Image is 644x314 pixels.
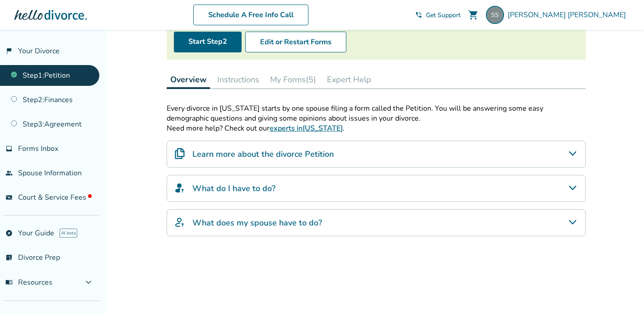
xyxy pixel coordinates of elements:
[174,183,185,193] img: What do I have to do?
[174,32,242,52] a: Start Step2
[192,217,322,229] h4: What does my spouse have to do?
[5,194,13,201] span: universal_currency_alt
[245,32,346,52] button: Edit or Restart Forms
[426,11,461,19] span: Get Support
[60,229,77,238] span: AI beta
[167,70,210,89] button: Overview
[5,254,13,261] span: list_alt_check
[18,192,92,202] span: Court & Service Fees
[486,6,504,24] img: silvermans@gmail.com
[174,217,185,228] img: What does my spouse have to do?
[174,148,185,159] img: Learn more about the divorce Petition
[5,169,13,177] span: people
[599,271,644,314] iframe: Chat Widget
[167,175,586,202] div: What do I have to do?
[508,10,630,20] span: [PERSON_NAME] [PERSON_NAME]
[83,277,94,288] span: expand_more
[192,148,334,160] h4: Learn more about the divorce Petition
[415,11,422,19] span: phone_in_talk
[18,144,58,154] span: Forms Inbox
[415,11,461,19] a: phone_in_talkGet Support
[323,70,375,89] button: Expert Help
[193,5,308,25] a: Schedule A Free Info Call
[270,123,343,133] a: experts in[US_STATE]
[214,70,263,89] button: Instructions
[5,277,52,287] span: Resources
[167,141,586,168] div: Learn more about the divorce Petition
[266,70,320,89] button: My Forms(5)
[167,209,586,236] div: What does my spouse have to do?
[5,279,13,286] span: menu_book
[192,183,275,194] h4: What do I have to do?
[5,47,13,55] span: flag_2
[468,9,479,20] span: shopping_cart
[167,123,586,133] p: Need more help? Check out our .
[167,103,586,123] p: Every divorce in [US_STATE] starts by one spouse filing a form called the Petition. You will be a...
[5,230,13,237] span: explore
[5,145,13,152] span: inbox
